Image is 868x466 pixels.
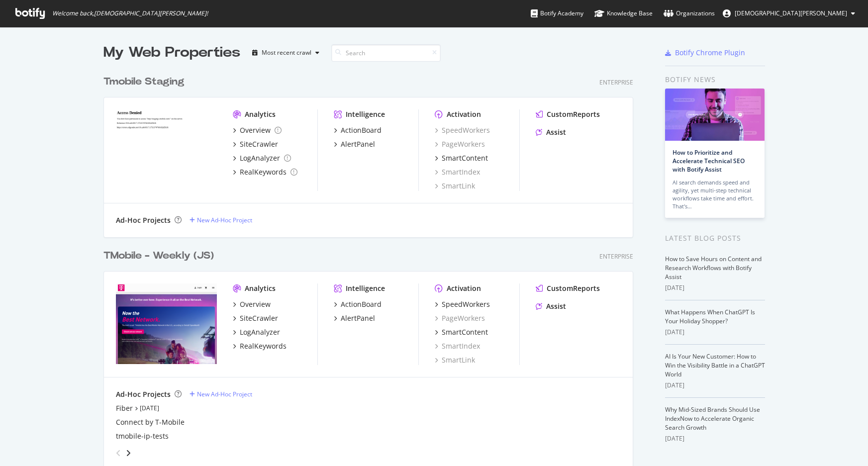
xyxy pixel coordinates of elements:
a: SpeedWorkers [435,299,490,309]
div: Analytics [245,283,276,293]
a: Overview [233,299,271,309]
a: SmartIndex [435,341,480,351]
a: AI Is Your New Customer: How to Win the Visibility Battle in a ChatGPT World [665,352,765,378]
a: New Ad-Hoc Project [190,390,252,398]
button: Most recent crawl [248,45,323,61]
div: Enterprise [599,78,633,87]
div: SiteCrawler [240,313,278,323]
div: angle-left [112,445,125,461]
div: [DATE] [665,381,765,390]
img: tmobilestaging.com [116,109,217,190]
a: Fiber [116,403,133,413]
a: New Ad-Hoc Project [190,216,252,224]
a: SmartIndex [435,167,480,177]
div: Knowledge Base [594,8,653,18]
div: RealKeywords [240,167,287,177]
input: Search [331,44,441,62]
a: TMobile - Weekly (JS) [103,249,218,263]
a: What Happens When ChatGPT Is Your Holiday Shopper? [665,308,755,325]
a: SpeedWorkers [435,125,490,135]
div: AlertPanel [341,313,375,323]
a: SmartLink [435,355,475,365]
a: LogAnalyzer [233,327,280,337]
div: ActionBoard [341,299,382,309]
a: ActionBoard [334,125,382,135]
div: SmartContent [442,327,488,337]
div: CustomReports [547,109,600,119]
div: Ad-Hoc Projects [116,389,171,399]
div: [DATE] [665,283,765,292]
div: Overview [240,125,271,135]
a: Botify Chrome Plugin [665,48,745,58]
div: Botify news [665,74,765,85]
button: [DEMOGRAPHIC_DATA][PERSON_NAME] [715,5,863,21]
div: Activation [447,109,481,119]
div: CustomReports [547,283,600,293]
a: SmartContent [435,153,488,163]
a: Tmobile Staging [103,75,189,89]
div: Organizations [664,8,715,18]
div: [DATE] [665,434,765,443]
a: PageWorkers [435,313,485,323]
a: CustomReports [536,109,600,119]
div: SmartContent [442,153,488,163]
a: How to Save Hours on Content and Research Workflows with Botify Assist [665,255,762,281]
div: Overview [240,299,271,309]
div: Most recent crawl [262,50,311,56]
div: Assist [546,127,566,137]
div: LogAnalyzer [240,327,280,337]
a: SmartLink [435,181,475,191]
div: TMobile - Weekly (JS) [103,249,214,263]
div: Connect by T-Mobile [116,417,185,427]
a: SmartContent [435,327,488,337]
img: t-mobile.com [116,283,217,364]
div: ActionBoard [341,125,382,135]
div: New Ad-Hoc Project [197,216,252,224]
a: LogAnalyzer [233,153,291,163]
div: Activation [447,283,481,293]
a: SiteCrawler [233,139,278,149]
div: Tmobile Staging [103,75,185,89]
span: Welcome back, [DEMOGRAPHIC_DATA][PERSON_NAME] ! [52,9,208,17]
div: Latest Blog Posts [665,233,765,244]
a: RealKeywords [233,167,297,177]
span: Christian Charles [735,9,847,17]
div: Intelligence [346,283,385,293]
div: Ad-Hoc Projects [116,215,171,225]
div: New Ad-Hoc Project [197,390,252,398]
a: ActionBoard [334,299,382,309]
a: [DATE] [140,404,159,412]
a: Assist [536,127,566,137]
div: Enterprise [599,252,633,261]
div: Intelligence [346,109,385,119]
div: Assist [546,301,566,311]
div: Botify Academy [531,8,583,18]
a: PageWorkers [435,139,485,149]
div: angle-right [125,448,132,458]
div: My Web Properties [103,43,240,63]
div: [DATE] [665,328,765,337]
div: SpeedWorkers [442,299,490,309]
a: How to Prioritize and Accelerate Technical SEO with Botify Assist [673,148,745,174]
div: AlertPanel [341,139,375,149]
a: RealKeywords [233,341,287,351]
a: Assist [536,301,566,311]
a: CustomReports [536,283,600,293]
a: Overview [233,125,282,135]
div: Botify Chrome Plugin [675,48,745,58]
img: How to Prioritize and Accelerate Technical SEO with Botify Assist [665,89,765,141]
a: AlertPanel [334,313,375,323]
a: SiteCrawler [233,313,278,323]
a: tmobile-ip-tests [116,431,169,441]
div: SiteCrawler [240,139,278,149]
div: AI search demands speed and agility, yet multi-step technical workflows take time and effort. Tha... [673,179,757,210]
